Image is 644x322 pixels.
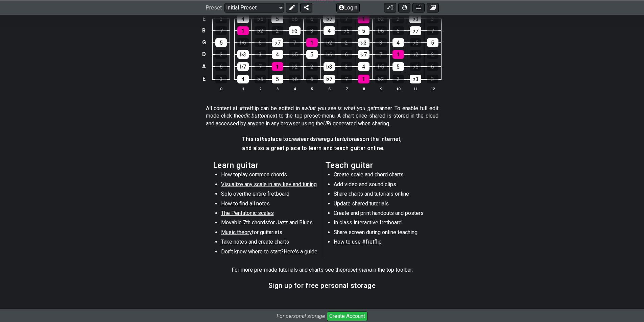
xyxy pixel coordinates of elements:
li: Share charts and tutorials online [334,190,430,200]
span: The Pentatonic scales [221,210,274,216]
div: ♭3 [409,15,421,23]
span: play common chords [238,171,287,178]
td: A [200,60,208,73]
td: G [200,36,208,48]
th: 4 [286,85,303,92]
div: ♭7 [237,62,249,71]
div: ♭5 [255,75,266,83]
span: How to find all notes [221,200,270,207]
div: 2 [272,26,283,35]
i: For personal storage [277,313,325,319]
div: 1 [358,15,369,23]
em: edit button [241,113,267,119]
div: 2 [306,62,318,71]
th: 5 [303,85,320,92]
div: 3 [375,38,387,47]
button: Create Account [327,312,367,321]
div: 3 [427,15,438,23]
th: 0 [213,85,230,92]
span: Take notes and create charts [221,239,289,245]
h4: and also a great place to learn and teach guitar online. [242,145,402,152]
div: 3 [306,26,318,35]
th: 7 [338,85,355,92]
li: Create scale and chord charts [334,171,430,180]
div: 3 [427,75,438,83]
div: 6 [392,26,404,35]
td: E [200,73,208,85]
div: 4 [272,50,283,59]
div: ♭5 [375,62,387,71]
li: Share screen during online teaching [334,229,430,238]
button: 0 [384,3,396,12]
span: the entire fretboard [244,191,289,197]
div: 1 [392,50,404,59]
th: 11 [407,85,424,92]
div: 6 [306,75,318,83]
div: 2 [341,38,352,47]
div: 1 [237,26,249,35]
div: 2 [427,50,438,59]
th: 9 [372,85,389,92]
div: 1 [306,38,318,47]
li: Create and print handouts and posters [334,209,430,219]
div: 6 [306,15,318,23]
div: 5 [306,50,318,59]
div: 5 [215,38,227,47]
p: For more pre-made tutorials and charts see the in the top toolbar. [232,266,413,274]
div: 7 [289,38,301,47]
div: 6 [215,62,227,71]
th: 6 [320,85,338,92]
div: ♭3 [237,50,249,59]
div: ♭7 [323,15,335,23]
th: 1 [234,85,252,92]
em: tutorials [342,136,363,142]
h2: Teach guitar [326,162,431,169]
div: 1 [358,75,369,83]
div: ♭7 [358,50,369,59]
div: 3 [215,75,227,83]
span: Music theory [221,229,252,236]
li: Update shared tutorials [334,200,430,209]
div: 6 [341,50,352,59]
div: 4 [237,75,249,83]
em: share [313,136,327,142]
span: Visualize any scale in any key and tuning [221,181,317,188]
div: 5 [272,75,283,83]
div: 7 [255,62,266,71]
td: E [200,13,208,25]
div: 2 [392,75,404,83]
em: the [260,136,267,142]
div: ♭2 [410,50,421,59]
em: create [289,136,304,142]
li: for guitarists [221,229,317,238]
div: 1 [272,62,283,71]
div: 7 [340,15,352,23]
th: 10 [389,85,407,92]
h2: Learn guitar [213,162,319,169]
div: ♭3 [324,62,335,71]
div: 4 [392,38,404,47]
th: 2 [252,85,269,92]
div: 4 [237,15,249,23]
div: 7 [427,26,438,35]
div: ♭2 [375,75,387,83]
div: ♭3 [289,26,301,35]
span: Preset [206,4,222,11]
div: ♭5 [254,15,266,23]
div: 5 [358,26,369,35]
div: ♭5 [341,26,352,35]
em: preset-menu [343,267,372,273]
span: Movable 7th chords [221,219,268,226]
div: ♭5 [289,50,301,59]
div: 5 [271,15,283,23]
div: 3 [341,62,352,71]
div: ♭2 [255,26,266,35]
div: 5 [427,38,438,47]
li: for Jazz and Blues [221,219,317,228]
div: 3 [255,50,266,59]
div: 3 [215,15,227,23]
div: ♭7 [272,38,283,47]
div: ♭6 [289,15,301,23]
div: 2 [392,15,404,23]
button: Edit Preset [286,3,298,12]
